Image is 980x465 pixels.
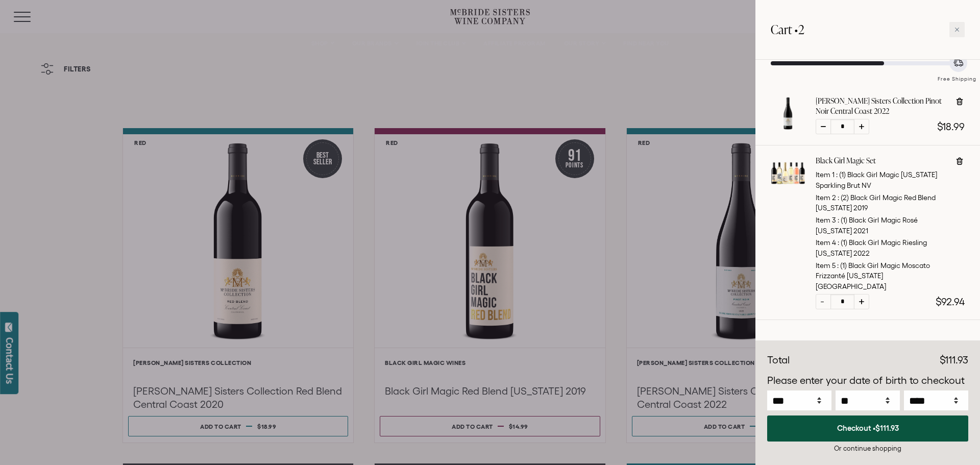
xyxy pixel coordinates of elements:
span: Item 4 [816,238,836,247]
a: Black Girl Magic Set [771,181,805,192]
div: Free Shipping [934,65,980,83]
span: Item 5 [816,261,836,270]
span: $92.94 [936,296,965,307]
span: Item 2 [816,193,836,202]
span: : [837,261,839,270]
span: 2 [798,21,804,38]
span: : [838,193,839,202]
a: [PERSON_NAME] Sisters Collection Pinot Noir Central Coast 2022 [816,96,947,116]
span: Item 3 [816,216,836,224]
div: Or continue shopping [767,444,968,453]
h2: Cart • [771,15,804,44]
span: $111.93 [875,424,899,432]
button: Checkout •$111.93 [767,415,968,442]
p: Please enter your date of birth to checkout [767,373,968,388]
span: : [838,216,839,224]
span: (1) Black Girl Magic Riesling [US_STATE] 2022 [816,238,927,257]
span: $111.93 [940,354,968,365]
span: Item 1 [816,170,835,179]
span: (2) Black Girl Magic Red Blend [US_STATE] 2019 [816,193,936,212]
span: : [836,170,838,179]
a: McBride Sisters Collection Pinot Noir Central Coast 2022 [771,121,805,133]
span: (1) Black Girl Magic Moscato Frizzanté [US_STATE] [GEOGRAPHIC_DATA] [816,261,930,290]
span: $18.99 [937,121,965,132]
span: (1) Black Girl Magic [US_STATE] Sparkling Brut NV [816,170,937,189]
div: Total [767,353,790,368]
a: Black Girl Magic Set [816,156,947,166]
span: : [838,238,839,247]
span: (1) Black Girl Magic Rosé [US_STATE] 2021 [816,216,918,235]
